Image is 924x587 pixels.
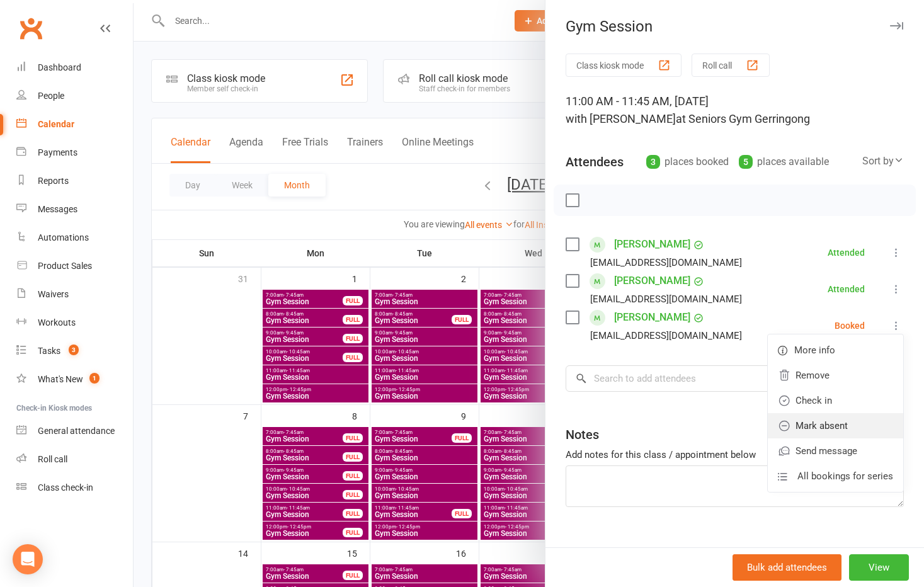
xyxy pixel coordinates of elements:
div: Reports [38,176,69,186]
div: places available [739,153,829,171]
div: [EMAIL_ADDRESS][DOMAIN_NAME] [590,291,742,307]
a: Messages [16,195,133,224]
div: People [38,91,64,101]
div: Open Intercom Messenger [13,544,43,574]
a: Product Sales [16,252,133,280]
div: What's New [38,374,83,384]
span: 3 [69,345,79,355]
a: More info [768,338,903,363]
a: People [16,82,133,110]
div: Messages [38,204,77,214]
div: Roll call [38,454,67,464]
div: Add notes for this class / appointment below [566,447,904,462]
a: Remove [768,363,903,388]
a: [PERSON_NAME] [614,271,690,291]
span: All bookings for series [797,469,893,484]
a: Calendar [16,110,133,139]
div: Product Sales [38,261,92,271]
div: General attendance [38,426,115,436]
div: Attended [828,285,865,293]
button: Roll call [692,54,770,77]
div: [EMAIL_ADDRESS][DOMAIN_NAME] [590,328,742,344]
a: Waivers [16,280,133,309]
a: Clubworx [15,13,47,44]
div: Payments [38,147,77,157]
div: Attendees [566,153,624,171]
div: Notes [566,426,599,443]
div: 5 [739,155,753,169]
a: Reports [16,167,133,195]
a: Class kiosk mode [16,474,133,502]
button: View [849,554,909,581]
a: Roll call [16,445,133,474]
button: Bulk add attendees [733,554,841,581]
div: Tasks [38,346,60,356]
div: Workouts [38,317,76,328]
a: [PERSON_NAME] [614,307,690,328]
div: Attended [828,248,865,257]
a: All bookings for series [768,464,903,489]
div: places booked [646,153,729,171]
a: What's New1 [16,365,133,394]
div: 11:00 AM - 11:45 AM, [DATE] [566,93,904,128]
button: Class kiosk mode [566,54,682,77]
div: Automations [38,232,89,242]
a: Dashboard [16,54,133,82]
div: Dashboard [38,62,81,72]
input: Search to add attendees [566,365,904,392]
div: [EMAIL_ADDRESS][DOMAIN_NAME] [590,254,742,271]
div: Gym Session [545,18,924,35]
span: with [PERSON_NAME] [566,112,676,125]
span: at Seniors Gym Gerringong [676,112,810,125]
a: [PERSON_NAME] [614,234,690,254]
a: Automations [16,224,133,252]
div: 3 [646,155,660,169]
div: Class check-in [38,482,93,493]
a: Mark absent [768,413,903,438]
a: Tasks 3 [16,337,133,365]
a: Send message [768,438,903,464]
div: Sort by [862,153,904,169]
a: Check in [768,388,903,413]
div: Booked [835,321,865,330]
a: Workouts [16,309,133,337]
span: More info [794,343,835,358]
a: General attendance kiosk mode [16,417,133,445]
span: 1 [89,373,100,384]
a: Payments [16,139,133,167]
div: Waivers [38,289,69,299]
div: Calendar [38,119,74,129]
